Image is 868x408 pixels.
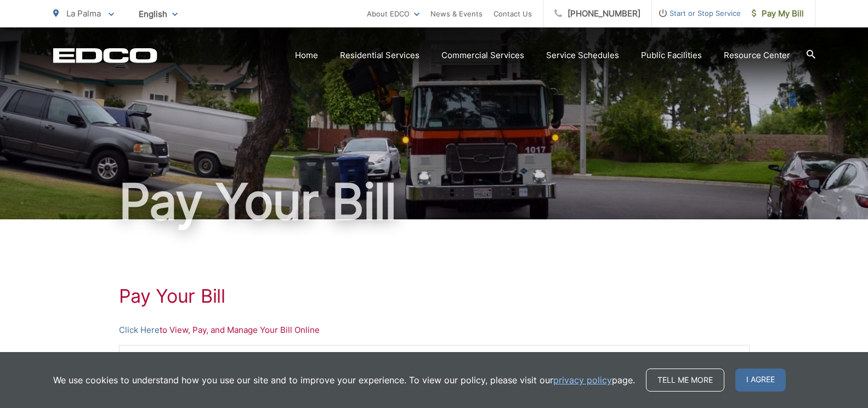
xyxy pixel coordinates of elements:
span: English [131,4,186,24]
a: privacy policy [553,373,612,387]
a: Service Schedules [546,49,619,62]
span: Pay My Bill [752,7,804,20]
p: We use cookies to understand how you use our site and to improve your experience. To view our pol... [53,373,635,387]
span: I agree [735,369,786,392]
a: Commercial Services [441,49,524,62]
p: to View, Pay, and Manage Your Bill Online [119,324,750,337]
span: La Palma [66,8,101,19]
a: News & Events [430,7,483,20]
a: Home [295,49,318,62]
h1: Pay Your Bill [119,285,750,307]
a: Residential Services [340,49,419,62]
a: Contact Us [493,7,532,20]
a: About EDCO [367,7,419,20]
a: Public Facilities [641,49,702,62]
a: Tell me more [646,369,724,392]
a: EDCD logo. Return to the homepage. [53,48,157,63]
h1: Pay Your Bill [53,174,815,229]
a: Resource Center [724,49,790,62]
a: Click Here [119,324,160,337]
